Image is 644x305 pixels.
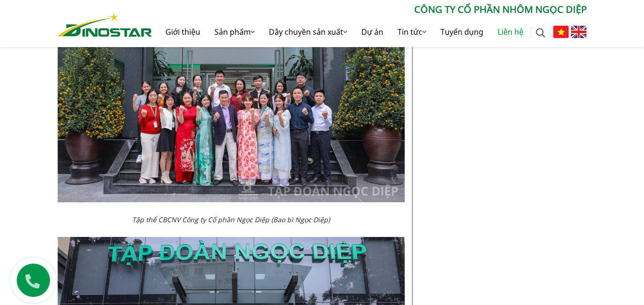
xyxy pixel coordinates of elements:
img: Tiếng Việt [553,26,569,38]
em: Tập thể CBCNV Công ty Cổ phần Ngọc Diệp (Bao bì Ngọc Diệp) [132,215,330,224]
img: English [571,26,587,38]
a: Liên hệ [491,17,531,47]
a: Tuyển dụng [433,17,491,47]
a: Dự án [354,17,390,47]
a: Giới thiệu [158,17,207,47]
p: CÔNG TY CỔ PHẦN NHÔM NGỌC DIỆP [152,2,587,17]
img: search [536,28,545,38]
a: Tin tức [390,17,433,47]
img: Nhôm Dinostar [58,13,152,37]
a: Dây chuyền sản xuất [262,17,354,47]
a: Sản phẩm [207,17,262,47]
